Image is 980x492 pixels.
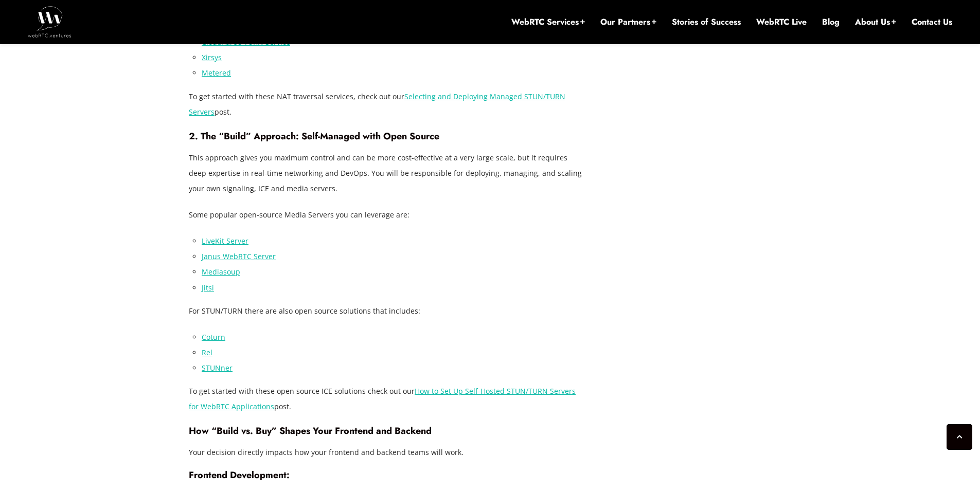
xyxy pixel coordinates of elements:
[202,363,233,373] a: STUNner
[202,251,276,261] a: Janus WebRTC Server
[189,150,585,196] p: This approach gives you maximum control and can be more cost-effective at a very large scale, but...
[202,52,222,62] a: Xirsys
[189,384,585,414] p: To get started with these open source ICE solutions check out our post.
[202,332,225,342] a: Coturn
[912,16,952,28] a: Contact Us
[202,267,240,277] a: Mediasoup
[189,92,565,117] a: Selecting and Deploying Managed STUN/TURN Servers
[600,16,656,28] a: Our Partners
[189,89,585,120] p: To get started with these NAT traversal services, check out our post.
[189,445,585,460] p: Your decision directly impacts how your frontend and backend teams will work.
[202,68,231,78] a: Metered
[189,425,585,436] h4: How “Build vs. Buy” Shapes Your Frontend and Backend
[202,236,248,246] a: LiveKit Server
[756,16,807,28] a: WebRTC Live
[822,16,840,28] a: Blog
[189,207,585,223] p: Some popular open-source Media Servers you can leverage are:
[672,16,741,28] a: Stories of Success
[202,348,212,357] a: Rel
[189,303,585,319] p: For STUN/TURN there are also open source solutions that includes:
[202,283,214,293] a: Jitsi
[189,131,585,142] h4: 2. The “Build” Approach: Self-Managed with Open Source
[511,16,585,28] a: WebRTC Services
[855,16,896,28] a: About Us
[28,6,72,37] img: WebRTC.ventures
[189,469,585,481] h5: Frontend Development:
